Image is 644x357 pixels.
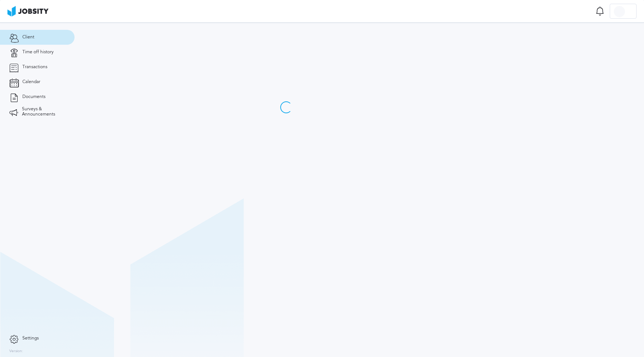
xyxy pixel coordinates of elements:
span: Documents [22,94,45,99]
span: Settings [22,336,39,341]
span: Calendar [22,79,40,85]
span: Surveys & Announcements [22,107,65,117]
span: Time off history [22,50,54,55]
label: Version: [9,349,23,354]
img: ab4bad089aa723f57921c736e9817d99.png [7,6,48,16]
span: Client [22,35,34,40]
span: Transactions [22,64,47,70]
